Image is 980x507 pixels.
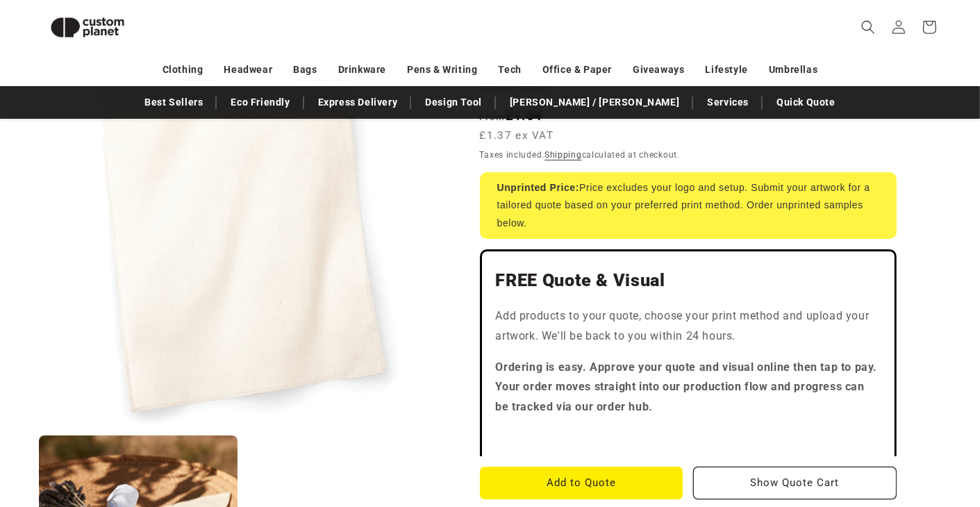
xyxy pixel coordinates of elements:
a: Tech [498,58,521,82]
a: Services [700,90,756,115]
a: Design Tool [418,90,489,115]
a: Shipping [545,150,582,160]
a: Express Delivery [311,90,405,115]
summary: Search [853,12,883,42]
h2: FREE Quote & Visual [496,269,881,292]
span: £1.37 ex VAT [480,128,554,144]
a: Pens & Writing [407,58,477,82]
a: Headwear [224,58,272,82]
a: Eco Friendly [224,90,297,115]
a: Umbrellas [769,58,817,82]
strong: Unprinted Price: [497,182,580,193]
p: Add products to your quote, choose your print method and upload your artwork. We'll be back to yo... [496,306,881,347]
button: Add to Quote [480,467,683,499]
a: Lifestyle [706,58,748,82]
iframe: Customer reviews powered by Trustpilot [496,429,881,442]
iframe: Chat Widget [748,357,980,507]
a: Drinkware [338,58,386,82]
a: Office & Paper [542,58,612,82]
a: Clothing [163,58,204,82]
a: Best Sellers [138,90,210,115]
a: Giveaways [633,58,684,82]
a: [PERSON_NAME] / [PERSON_NAME] [503,90,686,115]
strong: Ordering is easy. Approve your quote and visual online then tap to pay. Your order moves straight... [496,360,878,414]
button: Show Quote Cart [693,467,897,499]
img: Custom Planet [39,6,136,49]
a: Bags [293,58,317,82]
div: Taxes included. calculated at checkout. [480,148,897,162]
div: Price excludes your logo and setup. Submit your artwork for a tailored quote based on your prefer... [480,172,897,239]
a: Quick Quote [770,90,842,115]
